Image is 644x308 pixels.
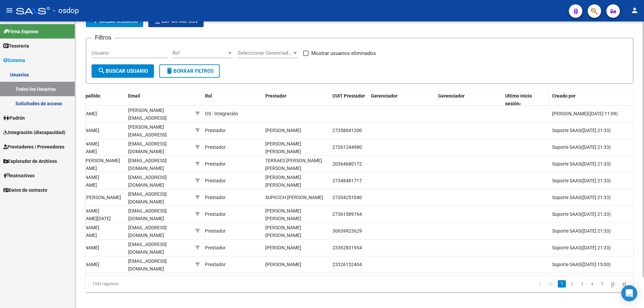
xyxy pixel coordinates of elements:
span: [EMAIL_ADDRESS][DOMAIN_NAME] [128,175,167,188]
span: Soporte SAAS [552,195,581,200]
span: [EMAIL_ADDRESS][DOMAIN_NAME] [128,141,167,154]
span: ([DATE] 21:33) [581,228,611,234]
span: 27358041200 [332,128,362,133]
span: Rol [205,93,212,99]
span: Gerenciador [438,93,465,99]
span: Seleccionar Gerenciador [238,50,292,56]
span: Soporte SAAS [552,245,581,250]
div: Prestador [205,261,226,268]
span: Crear Usuario [91,18,138,24]
span: Soporte SAAS [552,178,581,183]
span: [PERSON_NAME] [552,111,588,116]
span: ([DATE] 21:33) [581,211,611,217]
span: - osdop [53,3,79,18]
span: 27261244980 [332,144,362,150]
span: Integración (discapacidad) [3,129,65,136]
span: Sistema [3,57,25,64]
span: [EMAIL_ADDRESS][DOMAIN_NAME] [128,191,167,204]
a: 4 [588,280,596,288]
li: page 5 [597,278,607,290]
div: Prestador [205,143,226,151]
button: Buscar Usuario [92,64,154,78]
span: Exportar CSV [154,18,198,24]
div: Prestador [205,244,226,252]
span: TERRAES [PERSON_NAME] [PERSON_NAME] [265,158,322,171]
mat-icon: person [631,6,639,14]
span: ([DATE] 21:33) [581,144,611,150]
span: [PERSON_NAME] [PERSON_NAME] [265,175,301,188]
mat-icon: search [98,67,106,75]
span: [PERSON_NAME] [PERSON_NAME] [265,208,301,221]
span: Firma Express [3,28,38,35]
span: 27361589764 [332,211,362,217]
span: [PERSON_NAME][EMAIL_ADDRESS][DOMAIN_NAME] [128,108,167,128]
a: go to first page [536,280,544,288]
button: Borrar Filtros [159,64,220,78]
span: [EMAIL_ADDRESS][DOMAIN_NAME] [128,225,167,238]
span: Gerenciador [371,93,397,99]
span: Explorador de Archivos [3,158,57,165]
span: 27204251040 [332,195,362,200]
div: Prestador [205,160,226,168]
span: Instructivos [3,172,35,179]
li: page 4 [587,278,597,290]
span: Email [128,93,140,99]
span: Mostrar usuarios eliminados [311,49,376,57]
span: Soporte SAAS [552,262,581,267]
span: Datos de contacto [3,186,47,194]
span: Rol [172,50,227,56]
span: Prestador [265,93,286,99]
span: Tesorería [3,42,29,50]
span: [PERSON_NAME] [265,262,301,267]
span: [PERSON_NAME] [PERSON_NAME] [PERSON_NAME] SOC DE HECHO [265,225,318,253]
datatable-header-cell: Gerenciador [368,89,435,111]
span: Buscar Usuario [98,68,148,74]
span: SUPICICH [PERSON_NAME] [265,195,323,200]
div: OS - Integración [205,110,238,118]
span: Soporte SAAS [552,228,581,234]
span: ([DATE] 21:33) [581,195,611,200]
span: ([DATE] 21:33) [581,245,611,250]
span: Soporte SAAS [552,144,581,150]
datatable-header-cell: CUIT Prestador [330,89,368,111]
a: go to previous page [546,280,556,288]
span: [PERSON_NAME][EMAIL_ADDRESS][PERSON_NAME][DOMAIN_NAME] [128,124,167,152]
li: page 3 [577,278,587,290]
span: . SUPICICH [PERSON_NAME] [61,195,121,200]
span: Soporte SAAS [552,161,581,167]
span: Ultimo inicio sesión [505,93,532,106]
a: 5 [598,280,606,288]
span: . [PERSON_NAME] [PERSON_NAME][DATE] [61,208,111,221]
datatable-header-cell: Ultimo inicio sesión [502,89,549,111]
span: ([DATE] 21:33) [581,178,611,183]
datatable-header-cell: Rol [202,89,263,111]
span: [EMAIL_ADDRESS][DOMAIN_NAME] [128,158,167,171]
a: 1 [558,280,566,288]
span: . TERRAES [PERSON_NAME] [PERSON_NAME] [61,158,120,171]
a: go to next page [608,280,618,288]
datatable-header-cell: Prestador [263,89,330,111]
span: [EMAIL_ADDRESS][DOMAIN_NAME] [128,208,167,221]
span: Soporte SAAS [552,211,581,217]
span: 23326152404 [332,262,362,267]
span: 27348481717 [332,178,362,183]
span: [PERSON_NAME] [265,245,301,250]
div: Prestador [205,127,226,134]
span: ([DATE] 21:33) [581,161,611,167]
div: Prestador [205,210,226,218]
li: page 2 [567,278,577,290]
span: 23362831954 [332,245,362,250]
h3: Filtros [92,33,115,42]
span: [EMAIL_ADDRESS][DOMAIN_NAME] [128,258,167,271]
span: ([DATE] 11:09) [588,111,618,116]
span: Borrar Filtros [165,68,214,74]
span: CUIT Prestador [332,93,365,99]
datatable-header-cell: Gerenciador [435,89,502,111]
datatable-header-cell: Nombre y Apellido [58,89,125,111]
div: 1343 registros [86,275,194,292]
span: [EMAIL_ADDRESS][DOMAIN_NAME] [128,242,167,255]
datatable-header-cell: Email [125,89,193,111]
div: Prestador [205,194,226,201]
span: ([DATE] 15:00) [581,262,611,267]
span: Soporte SAAS [552,128,581,133]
